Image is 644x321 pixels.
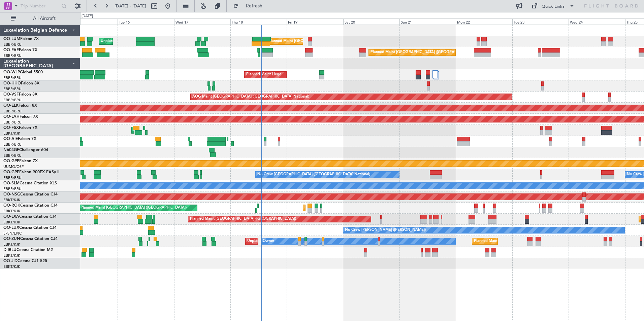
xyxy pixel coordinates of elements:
a: EBBR/BRU [3,142,22,147]
a: UUMO/OSF [3,164,24,169]
a: OO-JIDCessna CJ1 525 [3,259,47,263]
a: OO-ELKFalcon 8X [3,104,37,108]
a: LFSN/ENC [3,231,22,236]
span: D-IBLU [3,248,17,252]
a: OO-LUXCessna Citation CJ4 [3,226,57,230]
a: EBKT/KJK [3,198,20,203]
span: OO-VSF [3,93,19,97]
a: OO-SLMCessna Citation XLS [3,181,57,185]
a: N604GFChallenger 604 [3,148,48,152]
span: OO-LUX [3,226,19,230]
a: OO-LAHFalcon 7X [3,115,38,119]
div: Owner [263,236,274,246]
div: Tue 23 [512,19,569,25]
span: OO-HHO [3,81,21,85]
a: OO-AIEFalcon 7X [3,137,36,141]
a: EBBR/BRU [3,75,22,80]
a: OO-NSGCessna Citation CJ4 [3,192,58,197]
div: Wed 24 [569,19,625,25]
span: OO-ZUN [3,237,20,241]
span: OO-NSG [3,192,20,197]
a: EBKT/KJK [3,220,20,225]
span: N604GF [3,148,19,152]
span: OO-ELK [3,104,19,108]
div: AOG Maint Kortrijk-[GEOGRAPHIC_DATA] [133,125,207,135]
a: OO-GPPFalcon 7X [3,159,38,163]
span: OO-LAH [3,115,20,119]
a: EBBR/BRU [3,153,22,158]
div: Planned Maint [GEOGRAPHIC_DATA] ([GEOGRAPHIC_DATA]) [190,214,296,224]
span: Refresh [240,4,268,8]
a: OO-HHOFalcon 8X [3,81,39,85]
span: OO-FSX [3,126,19,130]
span: All Aircraft [18,16,71,21]
span: OO-JID [3,259,18,263]
div: Thu 18 [230,19,287,25]
div: Planned Maint Kortrijk-[GEOGRAPHIC_DATA] [474,236,552,246]
a: OO-LXACessna Citation CJ4 [3,215,57,219]
a: EBBR/BRU [3,53,22,58]
a: EBKT/KJK [3,253,20,258]
div: Sun 21 [399,19,456,25]
div: Planned Maint [GEOGRAPHIC_DATA] ([GEOGRAPHIC_DATA]) [80,203,187,213]
a: OO-FSXFalcon 7X [3,126,37,130]
span: OO-GPP [3,159,19,163]
div: Sat 20 [343,19,399,25]
a: OO-LUMFalcon 7X [3,37,39,41]
a: EBBR/BRU [3,120,22,125]
a: EBKT/KJK [3,264,20,269]
a: OO-GPEFalcon 900EX EASy II [3,170,59,174]
a: OO-FAEFalcon 7X [3,48,37,52]
div: Planned Maint Kortrijk-[GEOGRAPHIC_DATA] [305,203,383,213]
span: OO-LXA [3,215,19,219]
a: EBBR/BRU [3,86,22,92]
div: Mon 15 [61,19,118,25]
span: OO-SLM [3,181,20,185]
a: OO-ZUNCessna Citation CJ4 [3,237,58,241]
div: [DATE] [82,13,93,19]
a: EBKT/KJK [3,131,20,136]
div: Unplanned Maint [GEOGRAPHIC_DATA] ([GEOGRAPHIC_DATA] National) [101,36,227,46]
a: EBBR/BRU [3,98,22,103]
span: OO-LUM [3,37,20,41]
button: All Aircraft [7,13,73,24]
div: Tue 16 [118,19,174,25]
a: EBBR/BRU [3,186,22,191]
a: EBBR/BRU [3,42,22,47]
div: No Crew [GEOGRAPHIC_DATA] ([GEOGRAPHIC_DATA] National) [257,170,370,180]
button: Quick Links [528,1,578,11]
a: OO-WLPGlobal 5500 [3,70,43,74]
div: Wed 17 [174,19,230,25]
input: Trip Number [21,1,59,11]
span: OO-GPE [3,170,19,174]
button: Refresh [230,1,270,11]
div: Quick Links [542,3,565,10]
a: OO-VSFFalcon 8X [3,93,37,97]
div: No Crew [PERSON_NAME] ([PERSON_NAME]) [345,225,426,235]
a: OO-ROKCessna Citation CJ4 [3,204,58,208]
a: D-IBLUCessna Citation M2 [3,248,53,252]
span: OO-FAE [3,48,19,52]
div: Fri 19 [287,19,343,25]
div: AOG Maint [GEOGRAPHIC_DATA] ([GEOGRAPHIC_DATA] National) [192,92,309,102]
a: EBBR/BRU [3,175,22,180]
span: [DATE] - [DATE] [115,3,146,9]
div: Planned Maint [GEOGRAPHIC_DATA] ([GEOGRAPHIC_DATA] National) [371,47,492,58]
a: EBBR/BRU [3,109,22,114]
a: EBKT/KJK [3,242,20,247]
span: OO-WLP [3,70,20,74]
div: Unplanned Maint [GEOGRAPHIC_DATA]-[GEOGRAPHIC_DATA] [247,236,356,246]
a: EBKT/KJK [3,209,20,214]
span: OO-ROK [3,204,20,208]
div: Mon 22 [456,19,512,25]
span: OO-AIE [3,137,18,141]
div: Planned Maint Liege [246,70,281,80]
